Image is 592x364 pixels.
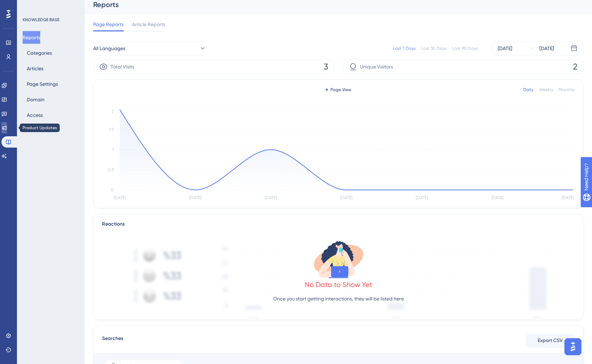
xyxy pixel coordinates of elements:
div: Last 7 Days [393,46,415,51]
div: Daily [523,87,533,93]
span: 3 [324,61,328,72]
div: Weekly [539,87,553,93]
tspan: [DATE] [491,195,503,200]
tspan: [DATE] [416,195,428,200]
button: Reports [23,31,40,44]
p: Once you start getting interactions, they will be listed here [273,294,404,303]
button: Export CSV [526,334,575,348]
div: Last 30 Days [421,46,447,51]
span: Unique Visitors [360,62,393,71]
tspan: 0.5 [108,167,114,172]
div: Page View [325,87,351,93]
tspan: [DATE] [114,195,126,200]
span: Searches [102,334,123,347]
div: Last 90 Days [452,46,478,51]
div: KNOWLEDGE BASE [23,17,59,23]
span: Need Help? [17,2,44,10]
span: Export CSV [538,336,563,345]
tspan: [DATE] [562,195,574,200]
tspan: [DATE] [340,195,352,200]
span: Page Reports [93,20,124,29]
span: Total Visits [110,62,134,71]
tspan: 2 [112,109,114,114]
button: Page Settings [23,78,62,90]
tspan: 0 [111,187,114,192]
div: [DATE] [498,44,512,53]
span: 2 [573,61,578,72]
button: Articles [23,62,48,75]
tspan: 1.5 [109,127,114,132]
div: No Data to Show Yet [305,280,372,290]
tspan: [DATE] [189,195,201,200]
button: Access [23,109,47,121]
button: All Languages [93,41,206,55]
div: Reactions [102,220,575,228]
div: [DATE] [539,44,554,53]
button: Categories [23,47,56,59]
iframe: UserGuiding AI Assistant Launcher [562,336,584,357]
div: Monthly [559,87,575,93]
span: All Languages [93,44,125,53]
button: Domain [23,93,49,106]
span: Article Reports [132,20,165,29]
tspan: [DATE] [265,195,277,200]
tspan: 1 [112,147,114,152]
